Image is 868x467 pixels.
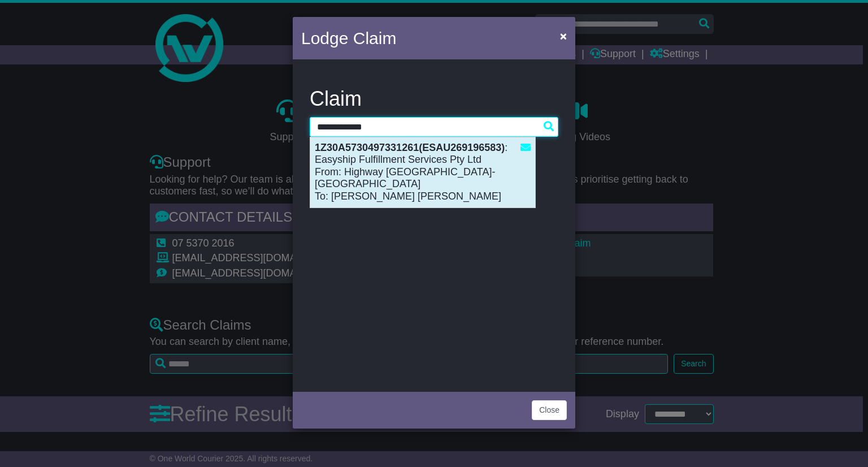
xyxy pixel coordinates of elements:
[554,24,572,47] button: Close
[301,25,396,51] h4: Lodge Claim
[310,88,558,110] h3: Claim
[560,29,567,42] span: ×
[532,400,567,420] button: Close
[315,142,505,153] strong: 1Z30A5730497331261(ESAU269196583)
[310,137,535,207] div: : Easyship Fulfillment Services Pty Ltd From: Highway [GEOGRAPHIC_DATA]-[GEOGRAPHIC_DATA] To: [PE...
